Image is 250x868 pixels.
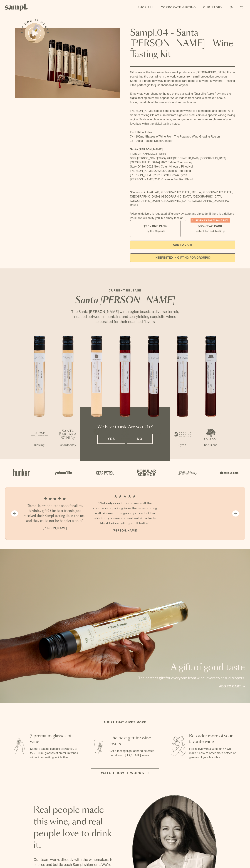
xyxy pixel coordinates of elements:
li: 1 / 7 [25,336,54,459]
small: Perfect For 2-4 Tastings [195,229,225,233]
p: Chardonnay [54,443,82,447]
button: Previous slide [11,510,18,517]
b: [PERSON_NAME] [43,526,67,530]
button: See how it works [25,23,45,43]
li: 6 / 7 [168,336,197,459]
li: 4 / 7 [111,336,139,459]
a: Our Story [201,4,224,11]
a: Corporate Gifting [159,4,198,11]
span: $55 - One Pack [143,224,167,228]
b: [PERSON_NAME] [113,529,137,532]
small: Try the Capsule [145,229,165,233]
p: The perfect gift for everyone from wine lovers to casual sippers. [138,675,245,680]
li: 1 / 4 [23,494,87,533]
button: Next slide [232,510,239,517]
p: Syrah [168,443,197,447]
li: 7 / 7 [197,336,225,459]
div: Christmas SALE! Save 20% [190,218,230,223]
li: 3 / 7 [82,336,111,459]
li: 2 / 4 [93,494,157,533]
h3: “Sampl is my one-stop shop for all my birthday gifts! Our best friends just received their Sampl ... [23,503,87,523]
li: 2 / 7 [54,336,82,459]
img: Sampl.04 - Santa Barbara - Wine Tasting Kit [15,28,120,98]
p: Red Blend [139,443,168,447]
a: Add to cart [219,684,245,689]
p: A gift of good taste [138,663,245,672]
h3: “Not only does this eliminate all the confusion of picking from the never ending wall of wine in ... [93,501,157,526]
a: interested in gifting for groups? [130,253,236,262]
p: Chardonnay [82,443,111,447]
li: 5 / 7 [139,336,168,459]
span: $95 - Two Pack [198,224,222,228]
p: Red Blend [197,443,225,447]
p: Pinot Noir [111,443,139,447]
p: Riesling [25,443,54,447]
button: Add to Cart [130,241,236,249]
img: Sampl logo [5,4,28,11]
a: Shop All [136,4,155,11]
